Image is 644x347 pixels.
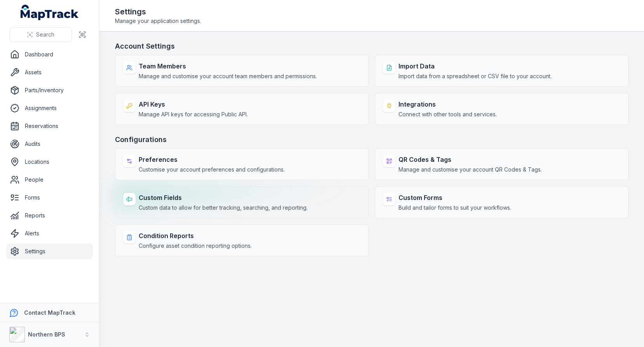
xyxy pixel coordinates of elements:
[139,193,308,202] strong: Custom Fields
[115,55,369,87] a: Team MembersManage and customise your account team members and permissions.
[399,166,542,173] span: Manage and customise your account QR Codes & Tags.
[375,55,628,87] a: Import DataImport data from a spreadsheet or CSV file to your account.
[375,148,628,180] a: QR Codes & TagsManage and customise your account QR Codes & Tags.
[6,172,93,188] a: People
[6,226,93,241] a: Alerts
[36,31,54,39] span: Search
[139,72,317,80] span: Manage and customise your account team members and permissions.
[115,186,369,218] a: Custom FieldsCustom data to allow for better tracking, searching, and reporting.
[115,17,201,25] span: Manage your application settings.
[399,204,511,212] span: Build and tailor forms to suit your workflows.
[139,100,248,109] strong: API Keys
[139,110,248,118] span: Manage API keys for accessing Public API.
[6,190,93,205] a: Forms
[6,118,93,134] a: Reservations
[115,224,369,256] a: Condition ReportsConfigure asset condition reporting options.
[6,136,93,152] a: Audits
[139,231,252,240] strong: Condition Reports
[6,244,93,259] a: Settings
[115,41,628,52] h3: Account Settings
[6,154,93,170] a: Locations
[115,148,369,180] a: PreferencesCustomise your account preferences and configurations.
[139,166,285,173] span: Customise your account preferences and configurations.
[6,47,93,62] a: Dashboard
[399,155,542,164] strong: QR Codes & Tags
[399,193,511,202] strong: Custom Forms
[115,93,369,125] a: API KeysManage API keys for accessing Public API.
[399,100,497,109] strong: Integrations
[28,331,65,338] strong: Northern BPS
[139,155,285,164] strong: Preferences
[375,93,628,125] a: IntegrationsConnect with other tools and services.
[115,134,628,145] h3: Configurations
[6,65,93,80] a: Assets
[139,204,308,212] span: Custom data to allow for better tracking, searching, and reporting.
[115,6,201,17] h2: Settings
[139,242,252,250] span: Configure asset condition reporting options.
[24,309,75,316] strong: Contact MapTrack
[399,110,497,118] span: Connect with other tools and services.
[6,100,93,116] a: Assignments
[6,208,93,223] a: Reports
[6,82,93,98] a: Parts/Inventory
[375,186,628,218] a: Custom FormsBuild and tailor forms to suit your workflows.
[9,27,72,42] button: Search
[139,61,317,71] strong: Team Members
[21,5,79,20] a: MapTrack
[399,72,552,80] span: Import data from a spreadsheet or CSV file to your account.
[399,61,552,71] strong: Import Data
